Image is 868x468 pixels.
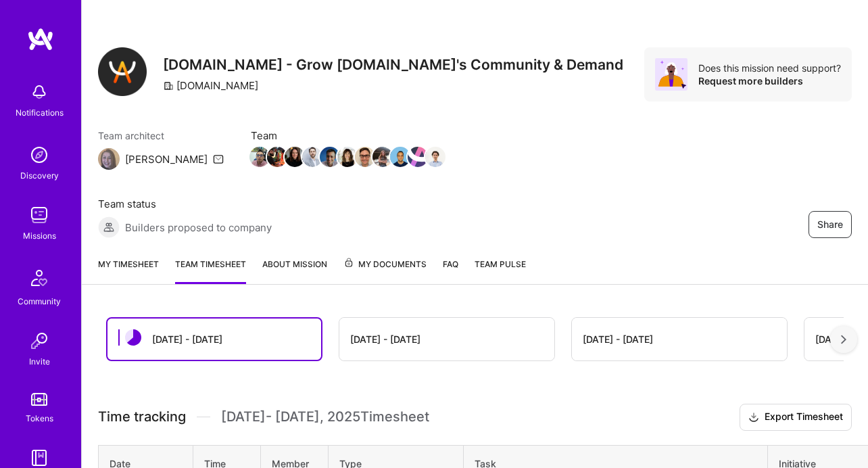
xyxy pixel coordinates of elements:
[251,128,444,143] span: Team
[286,145,304,168] a: Team Member Avatar
[740,404,852,431] button: Export Timesheet
[221,408,429,425] span: [DATE] - [DATE] , 2025 Timesheet
[748,411,759,425] i: icon Download
[213,154,224,164] i: icon Mail
[251,145,268,168] a: Team Member Avatar
[98,408,186,425] span: Time tracking
[337,147,358,167] img: Team Member Avatar
[26,202,53,229] img: teamwork
[390,147,410,167] img: Team Member Avatar
[98,148,120,170] img: Team Architect
[163,56,623,73] h3: [DOMAIN_NAME] - Grow [DOMAIN_NAME]'s Community & Demand
[339,145,356,168] a: Team Member Avatar
[355,147,375,167] img: Team Member Avatar
[249,147,270,167] img: Team Member Avatar
[20,168,59,183] div: Discovery
[98,47,147,96] img: Company Logo
[125,220,272,235] span: Builders proposed to company
[175,257,246,284] a: Team timesheet
[425,147,445,167] img: Team Member Avatar
[98,128,224,143] span: Team architect
[125,152,208,166] div: [PERSON_NAME]
[321,145,339,168] a: Team Member Avatar
[98,216,120,238] img: Builders proposed to company
[26,78,53,106] img: bell
[23,262,55,294] img: Community
[350,332,420,346] div: [DATE] - [DATE]
[304,145,321,168] a: Team Member Avatar
[583,332,653,346] div: [DATE] - [DATE]
[23,229,56,243] div: Missions
[320,147,340,167] img: Team Member Avatar
[374,145,391,168] a: Team Member Avatar
[408,147,428,167] img: Team Member Avatar
[391,145,409,168] a: Team Member Avatar
[655,58,688,91] img: Avatar
[698,62,841,74] div: Does this mission need support?
[343,257,427,272] span: My Documents
[267,147,287,167] img: Team Member Avatar
[163,80,174,91] i: icon CompanyGray
[98,257,159,284] a: My timesheet
[409,145,427,168] a: Team Member Avatar
[475,259,526,269] span: Team Pulse
[372,147,393,167] img: Team Member Avatar
[356,145,374,168] a: Team Member Avatar
[809,211,852,238] button: Share
[152,332,222,346] div: [DATE] - [DATE]
[698,74,841,87] div: Request more builders
[443,257,458,284] a: FAQ
[98,197,272,211] span: Team status
[16,106,64,120] div: Notifications
[29,354,50,369] div: Invite
[125,329,141,346] img: status icon
[26,411,53,425] div: Tokens
[163,78,258,93] div: [DOMAIN_NAME]
[343,257,427,284] a: My Documents
[302,147,322,167] img: Team Member Avatar
[31,393,47,406] img: tokens
[27,27,54,51] img: logo
[475,257,526,284] a: Team Pulse
[285,147,305,167] img: Team Member Avatar
[268,145,286,168] a: Team Member Avatar
[18,294,61,308] div: Community
[26,141,53,168] img: discovery
[817,218,843,231] span: Share
[262,257,327,284] a: About Mission
[841,335,846,344] img: right
[26,327,53,354] img: Invite
[427,145,444,168] a: Team Member Avatar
